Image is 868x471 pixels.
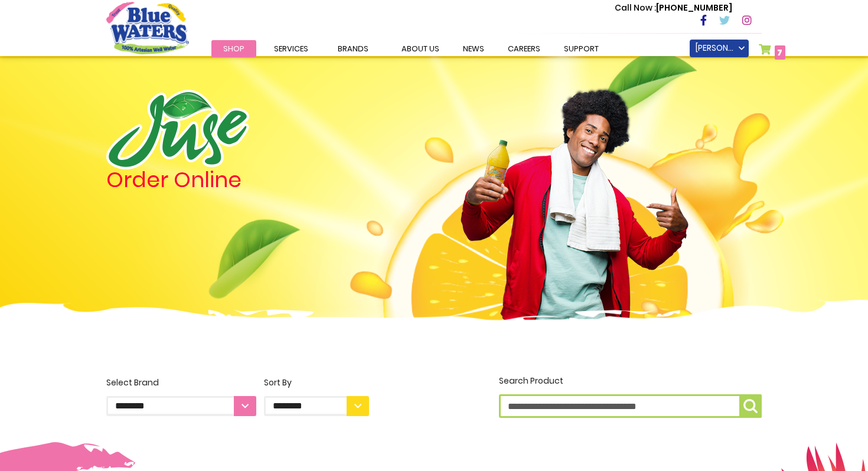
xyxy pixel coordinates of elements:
[264,396,369,416] select: Sort By
[499,394,762,418] input: Search Product
[274,43,308,54] span: Services
[106,396,256,416] select: Select Brand
[338,43,368,54] span: Brands
[552,40,611,57] a: support
[106,169,369,191] h4: Order Online
[106,377,256,416] label: Select Brand
[106,2,189,54] a: store logo
[777,47,782,58] span: 7
[759,44,785,61] a: 7
[451,40,496,57] a: News
[223,43,244,54] span: Shop
[496,40,552,57] a: careers
[106,90,249,169] img: logo
[743,399,758,413] img: search-icon.png
[690,40,749,57] a: [PERSON_NAME]
[390,40,451,57] a: about us
[615,2,732,14] p: [PHONE_NUMBER]
[459,68,690,320] img: man.png
[264,377,369,389] div: Sort By
[739,394,762,418] button: Search Product
[499,375,762,418] label: Search Product
[615,2,656,14] span: Call Now :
